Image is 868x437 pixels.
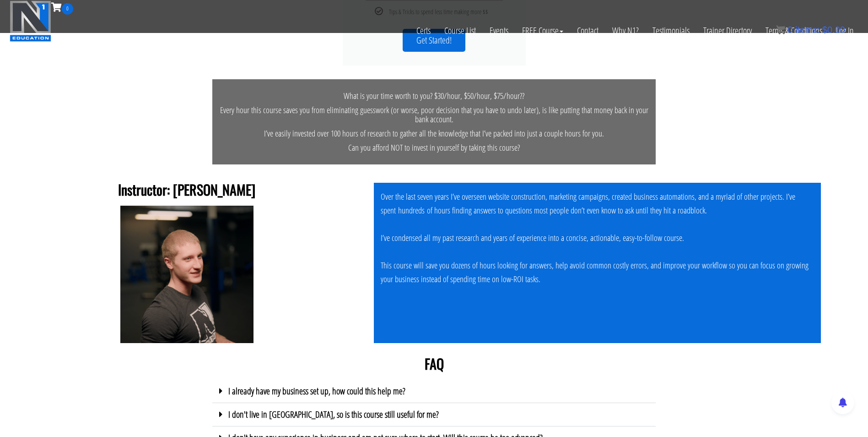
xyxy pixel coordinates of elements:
a: I already have my business set up, how could this help me? [228,385,405,397]
a: Certs [410,15,437,47]
div: I already have my business set up, how could this help me? [212,380,656,403]
a: Log In [829,15,861,47]
span: What is your time worth to you? $30/hour, $50/hour, $75/hour?? [344,90,524,101]
span: This course will save you dozens of hours looking for answers, help avoid common costly errors, a... [381,259,809,284]
a: 0 items: $0.00 [776,25,845,35]
a: Course List [437,15,483,47]
span: I’ve easily invested over 100 hours of research to gather all the knowledge that I’ve packed into... [264,127,604,139]
span: I’ve condensed all my past research and years of experience into a concise, actionable, easy-to-f... [381,232,684,243]
span: Can you afford NOT to invest in yourself by taking this course? [348,142,520,153]
a: I don't live in [GEOGRAPHIC_DATA], so is this course still useful for me? [228,408,439,421]
a: 0 [51,1,73,13]
a: Terms & Conditions [759,15,829,47]
a: Trainer Directory [696,15,759,47]
div: I don't live in [GEOGRAPHIC_DATA], so is this course still useful for me? [212,403,656,426]
h2: Instructor: [PERSON_NAME] [9,183,365,197]
a: Testimonials [646,15,696,47]
h2: FAQ [173,357,695,371]
bdi: 0.00 [822,25,845,35]
span: Every hour this course saves you from eliminating guesswork (or worse, poor decision that you hav... [220,104,648,125]
img: n1-education [10,0,51,42]
a: Events [483,15,515,47]
span: 0 [787,25,793,35]
a: Contact [570,15,605,47]
span: 0 [62,3,73,15]
a: FREE Course [515,15,570,47]
span: items: [795,25,819,35]
span: Over the last seven years I’ve overseen website construction, marketing campaigns, created busine... [381,191,795,216]
a: Why N1? [605,15,646,47]
span: $ [822,25,827,35]
img: icon11.png [776,25,785,34]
